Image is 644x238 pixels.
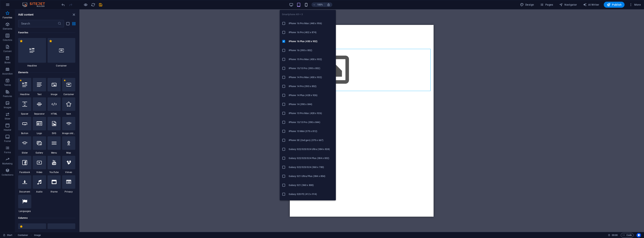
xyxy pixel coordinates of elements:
[3,27,12,30] p: Elements
[20,79,22,81] span: Remove from favorites
[289,57,334,62] h6: iPhone 15 Pro Max (430 x 932)
[289,30,334,35] h6: iPhone 16 Pro (402 x 874)
[62,112,75,115] span: Icon
[66,21,70,26] button: list-view
[48,151,61,154] span: Menu
[3,50,12,53] p: Content
[519,2,536,8] button: Design
[48,97,61,115] div: HTML
[608,233,618,237] h6: Session time
[48,190,61,193] span: Iframe
[91,3,95,7] i: Reload page
[629,3,641,7] span: More
[2,72,13,75] p: Accordion
[540,3,553,7] span: Pages
[18,210,31,213] span: Languages
[538,2,555,8] button: Pages
[581,2,601,8] button: AI Writer
[33,78,46,96] div: Text
[2,162,13,165] p: Marketing
[4,128,11,131] p: Header
[18,12,34,17] h6: Add content
[62,151,75,154] span: Map
[519,2,536,8] div: Design (Ctrl+Alt+Y)
[18,136,31,154] div: Slider
[621,233,634,237] button: Code
[628,2,642,8] button: More
[289,129,334,134] h6: iPhone 13 Mini (375 x 812)
[33,136,46,154] div: Gallery
[18,190,31,193] span: Document
[18,70,75,75] h6: Elements
[18,93,31,96] span: Headline
[34,233,41,237] span: Click to select. Double-click to edit
[614,234,615,237] span: :
[48,64,75,67] span: Container
[20,225,23,228] span: Remove from favorites
[18,30,75,35] h6: Favorites
[33,93,46,96] span: Text
[48,117,61,135] div: SVG
[48,93,61,96] span: Image
[33,175,46,193] div: Audio
[49,40,52,43] span: Remove from favorites
[48,171,61,174] span: YouTube
[289,192,334,196] h6: Galaxy S20 FE (412 x 914)
[289,102,334,107] h6: iPhone 14 (390 x 844)
[18,112,31,115] span: Spacer
[33,171,46,174] span: Video
[98,3,103,7] i: Save (Ctrl+S)
[62,190,75,193] span: Privacy
[637,233,641,237] button: Usercentrics
[520,3,534,7] span: Design
[61,2,65,7] button: undo
[62,156,75,174] div: Vimeo
[72,12,76,17] button: close panel
[289,138,334,143] h6: iPhone SE (2nd gen) (375 x 667)
[3,95,12,98] p: Features
[2,173,13,176] p: Collections
[18,97,31,115] div: Spacer
[91,2,95,7] button: reload
[3,233,12,237] a: Click to cancel selection. Double-click to open Pages
[48,156,61,174] div: YouTube
[18,78,31,96] div: Headline
[98,2,103,7] button: save
[612,233,618,237] span: 00 00
[33,156,46,174] div: Video
[62,97,75,115] div: Icon
[4,106,11,109] p: Images
[18,156,31,174] div: Facebook
[289,183,334,187] h6: Galaxy S21 (360 x 800)
[83,2,88,7] button: Click here to leave preview mode and continue editing
[48,132,61,135] span: SVG
[4,61,11,64] p: Boxes
[558,2,578,8] button: Navigator
[48,175,61,193] div: Iframe
[289,21,334,26] h6: iPhone 16 Pro Max (440 x 956)
[289,84,334,89] h6: iPhone 14 Pro (393 x 852)
[289,66,334,71] h6: iPhone 15/15 Pro (393 x 852)
[62,78,75,96] div: Container
[18,171,31,174] span: Facebook
[18,233,28,237] span: Click to select. Double-click to edit
[48,78,61,96] div: Image
[317,2,323,7] h6: 100%
[18,175,31,193] div: Document
[48,112,61,115] span: HTML
[18,216,75,220] h6: Columns
[4,84,11,87] p: Tables
[18,195,31,213] div: Languages
[4,140,11,143] p: Footer
[607,3,622,7] span: Publish
[62,136,75,154] div: Map
[289,174,334,178] h6: Galaxy S21 Ultra/Plus (384 x 854)
[18,64,46,67] span: Headline
[604,2,625,8] button: Publish
[3,39,12,42] p: Columns
[289,156,334,160] h6: Galaxy S22/S23/S24 Plus (384 x 832)
[48,136,61,154] div: Menu
[33,112,46,115] span: Separator
[289,147,334,151] h6: Galaxy S22/S23/S24 Ultra (384 x 824)
[18,20,58,27] input: Search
